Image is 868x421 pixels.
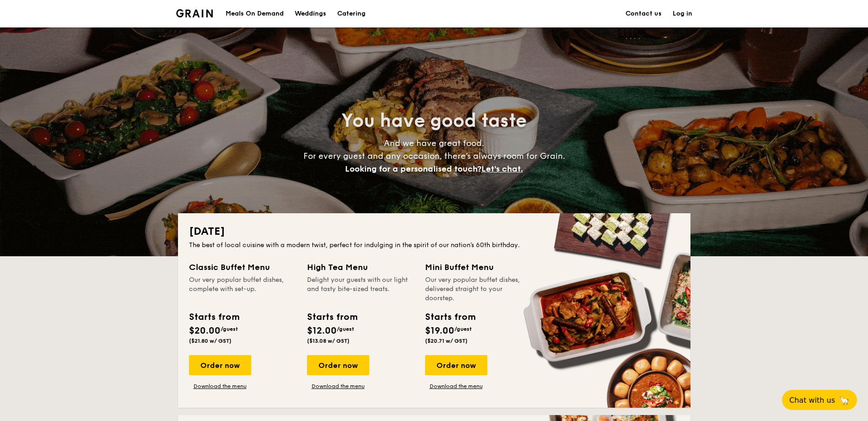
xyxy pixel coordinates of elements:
div: High Tea Menu [307,261,414,274]
div: Our very popular buffet dishes, complete with set-up. [189,275,296,303]
span: ($21.80 w/ GST) [189,338,232,344]
div: Our very popular buffet dishes, delivered straight to your doorstep. [425,275,532,303]
span: 🦙 [839,395,850,405]
div: The best of local cuisine with a modern twist, perfect for indulging in the spirit of our nation’... [189,241,679,250]
div: Delight your guests with our light and tasty bite-sized treats. [307,275,414,303]
a: Download the menu [425,383,487,390]
a: Logotype [176,9,213,17]
img: Grain [176,9,213,17]
span: /guest [454,326,472,332]
span: $12.00 [307,325,337,336]
a: Download the menu [307,383,369,390]
div: Mini Buffet Menu [425,261,532,274]
div: Order now [189,355,251,375]
span: $20.00 [189,325,221,336]
span: $19.00 [425,325,454,336]
div: Starts from [425,310,475,324]
div: Order now [307,355,369,375]
span: ($13.08 w/ GST) [307,338,350,344]
a: Download the menu [189,383,251,390]
div: Starts from [307,310,357,324]
span: Let's chat. [481,164,523,174]
span: /guest [221,326,238,332]
div: Starts from [189,310,239,324]
button: Chat with us🦙 [782,390,857,410]
span: ($20.71 w/ GST) [425,338,468,344]
div: Order now [425,355,487,375]
span: /guest [337,326,354,332]
span: Chat with us [789,396,835,405]
h2: [DATE] [189,224,679,239]
div: Classic Buffet Menu [189,261,296,274]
